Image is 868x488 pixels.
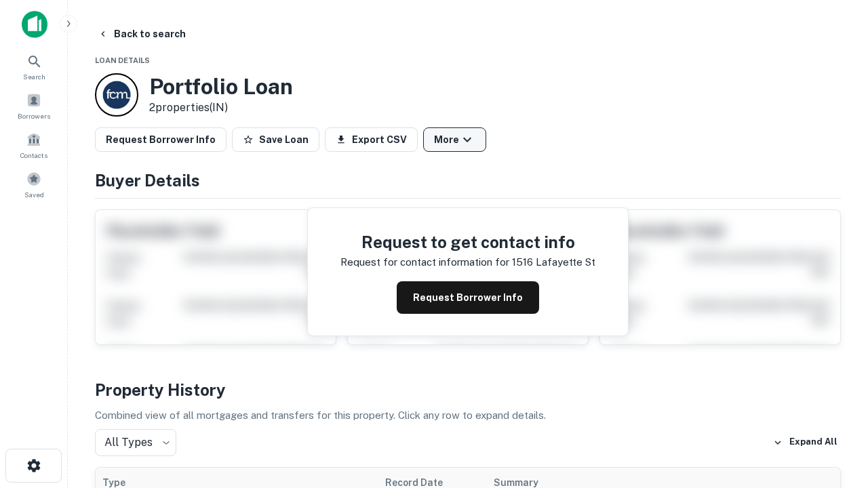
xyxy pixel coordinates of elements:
h4: Request to get contact info [340,230,595,254]
h4: Property History [95,378,841,402]
button: More [423,127,486,152]
a: Contacts [4,127,64,163]
button: Export CSV [325,127,418,152]
button: Save Loan [232,127,319,152]
a: Search [4,48,64,85]
button: Expand All [770,432,841,453]
span: Contacts [20,150,47,161]
h4: Buyer Details [95,168,841,192]
span: Saved [24,189,44,200]
a: Borrowers [4,87,64,124]
p: 1516 lafayette st [512,254,595,270]
div: All Types [95,429,176,456]
span: Loan Details [95,56,150,64]
a: Saved [4,166,64,203]
button: Request Borrower Info [95,127,226,152]
h3: Portfolio Loan [149,74,293,100]
p: Combined view of all mortgages and transfers for this property. Click any row to expand details. [95,407,841,424]
p: 2 properties (IN) [149,100,293,116]
button: Back to search [92,22,191,46]
p: Request for contact information for [340,254,509,270]
span: Borrowers [18,110,50,121]
button: Request Borrower Info [397,281,539,314]
iframe: Chat Widget [800,336,868,401]
span: Search [23,71,45,82]
img: capitalize-icon.png [22,11,47,38]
